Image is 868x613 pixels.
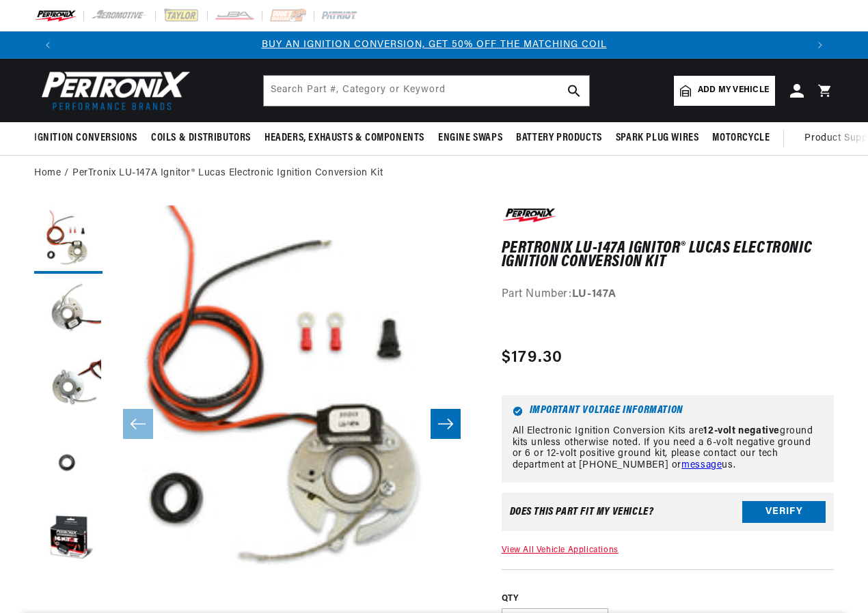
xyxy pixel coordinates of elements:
[698,84,769,97] span: Add my vehicle
[513,426,824,472] p: All Electronic Ignition Conversion Kits are ground kits unless otherwise noted. If you need a 6-v...
[34,166,834,181] nav: breadcrumbs
[616,131,699,145] span: Spark Plug Wires
[510,507,654,517] div: Does This part fit My vehicle?
[265,131,424,145] span: Headers, Exhausts & Components
[572,289,616,300] strong: LU-147A
[609,122,706,154] summary: Spark Plug Wires
[72,166,383,181] a: PerTronix LU-147A Ignitor® Lucas Electronic Ignition Conversion Kit
[62,38,806,53] div: Announcement
[34,31,62,59] button: Translation missing: en.sections.announcements.previous_announcement
[513,406,824,416] h6: Important Voltage Information
[431,122,509,154] summary: Engine Swaps
[703,426,780,436] strong: 12-volt negative
[264,76,589,106] input: Search Part #, Category or Keyword
[712,131,770,145] span: Motorcycle
[502,593,835,605] label: QTY
[123,409,153,439] button: Slide left
[742,501,826,523] button: Verify
[34,131,137,145] span: Ignition Conversions
[705,122,776,154] summary: Motorcycle
[258,122,431,154] summary: Headers, Exhausts & Components
[502,286,835,304] div: Part Number:
[34,166,61,181] a: Home
[151,131,251,145] span: Coils & Distributors
[144,122,258,154] summary: Coils & Distributors
[34,67,191,114] img: Pertronix
[62,38,806,53] div: 1 of 3
[34,281,103,349] button: Load image 2 in gallery view
[674,76,775,106] a: Add my vehicle
[806,31,834,59] button: Translation missing: en.sections.announcements.next_announcement
[34,356,103,424] button: Load image 3 in gallery view
[559,76,589,106] button: search button
[502,546,619,554] a: View All Vehicle Applications
[681,460,722,470] a: message
[502,242,835,270] h1: PerTronix LU-147A Ignitor® Lucas Electronic Ignition Conversion Kit
[438,131,502,145] span: Engine Swaps
[431,409,461,439] button: Slide right
[34,205,103,274] button: Load image 1 in gallery view
[34,506,103,574] button: Load image 5 in gallery view
[34,122,144,154] summary: Ignition Conversions
[516,131,602,145] span: Battery Products
[34,431,103,499] button: Load image 4 in gallery view
[262,40,607,50] a: BUY AN IGNITION CONVERSION, GET 50% OFF THE MATCHING COIL
[509,122,609,154] summary: Battery Products
[502,345,563,370] span: $179.30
